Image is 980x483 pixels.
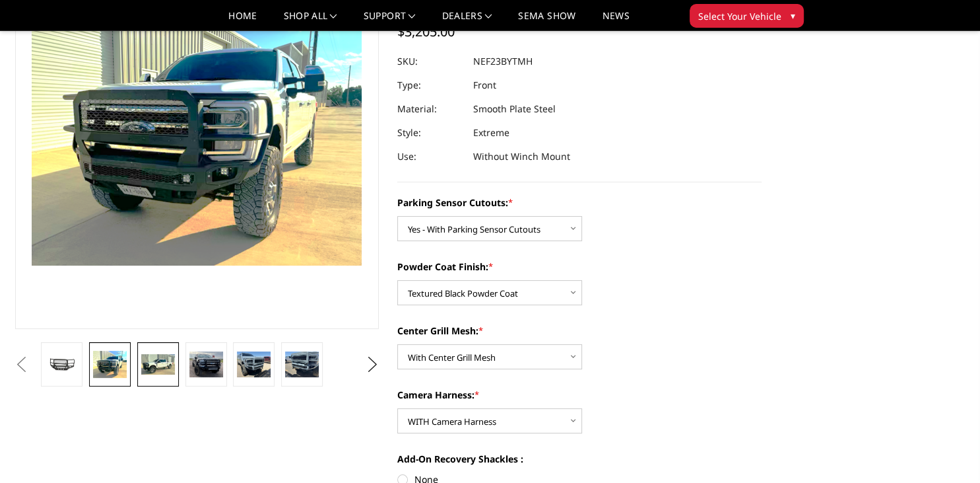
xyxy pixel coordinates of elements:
[397,260,762,274] label: Powder Coat Finish:
[397,324,762,338] label: Center Grill Mesh:
[690,4,804,28] button: Select Your Vehicle
[284,11,337,30] a: shop all
[397,452,762,466] label: Add-On Recovery Shackles :
[473,50,533,73] dd: NEF23BYTMH
[189,352,223,378] img: 2023-2025 Ford F250-350 - Freedom Series - Extreme Front Bumper
[473,97,556,121] dd: Smooth Plate Steel
[473,121,509,145] dd: Extreme
[442,11,492,30] a: Dealers
[141,354,175,374] img: 2023-2025 Ford F250-350 - Freedom Series - Extreme Front Bumper
[285,352,319,377] img: 2023-2025 Ford F250-350 - Freedom Series - Extreme Front Bumper
[397,22,455,40] span: $3,205.00
[518,11,575,30] a: SEMA Show
[228,11,257,30] a: Home
[602,11,629,30] a: News
[397,196,762,209] label: Parking Sensor Cutouts:
[473,145,570,168] dd: Without Winch Mount
[397,145,463,168] dt: Use:
[397,388,762,402] label: Camera Harness:
[914,420,980,483] iframe: Chat Widget
[397,50,463,73] dt: SKU:
[237,352,271,377] img: 2023-2025 Ford F250-350 - Freedom Series - Extreme Front Bumper
[362,355,382,375] button: Next
[12,355,32,375] button: Previous
[397,97,463,121] dt: Material:
[791,9,795,22] span: ▾
[397,73,463,97] dt: Type:
[93,351,127,378] img: 2023-2025 Ford F250-350 - Freedom Series - Extreme Front Bumper
[473,73,496,97] dd: Front
[364,11,416,30] a: Support
[698,9,781,23] span: Select Your Vehicle
[397,121,463,145] dt: Style:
